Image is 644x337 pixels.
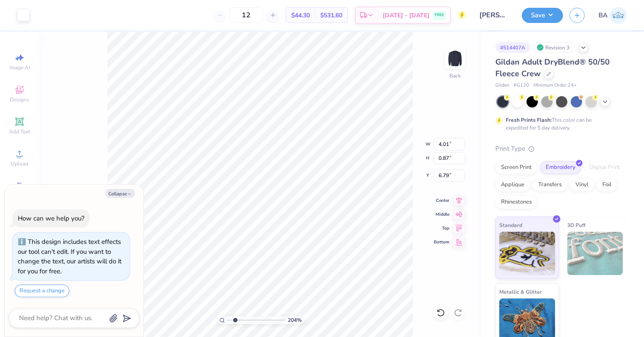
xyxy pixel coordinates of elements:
[598,7,627,24] a: BA
[9,128,30,135] span: Add Text
[434,198,449,204] span: Center
[499,232,555,275] img: Standard
[446,50,464,68] img: Back
[473,6,515,24] input: Untitled Design
[495,161,537,174] div: Screen Print
[18,214,85,223] div: How can we help you?
[533,82,577,89] span: Minimum Order: 24 +
[540,161,581,174] div: Embroidery
[434,211,449,217] span: Middle
[567,220,585,230] span: 3D Puff
[435,12,444,18] span: FREE
[11,160,28,167] span: Upload
[567,232,623,275] img: 3D Puff
[10,96,29,103] span: Designs
[288,316,302,324] span: 204 %
[610,7,627,24] img: Beth Anne Fox
[434,225,449,231] span: Top
[10,64,30,71] span: Image AI
[15,285,69,297] button: Request a change
[434,239,449,245] span: Bottom
[106,189,135,198] button: Collapse
[597,178,617,191] div: Foil
[291,11,310,20] span: $44.30
[514,82,529,89] span: # G120
[229,7,263,23] input: – –
[533,178,567,191] div: Transfers
[584,161,626,174] div: Digital Print
[506,117,552,123] strong: Fresh Prints Flash:
[506,116,612,132] div: This color can be expedited for 5 day delivery.
[499,287,542,296] span: Metallic & Glitter
[449,72,461,80] div: Back
[495,57,610,79] span: Gildan Adult DryBlend® 50/50 Fleece Crew
[598,10,608,20] span: BA
[383,11,429,20] span: [DATE] - [DATE]
[495,144,627,154] div: Print Type
[18,237,121,275] div: This design includes text effects our tool can't edit. If you want to change the text, our artist...
[570,178,594,191] div: Vinyl
[495,196,537,209] div: Rhinestones
[495,178,530,191] div: Applique
[495,42,530,53] div: # 514407A
[522,8,563,23] button: Save
[534,42,574,53] div: Revision 3
[499,220,522,230] span: Standard
[495,82,509,89] span: Gildan
[320,11,342,20] span: $531.60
